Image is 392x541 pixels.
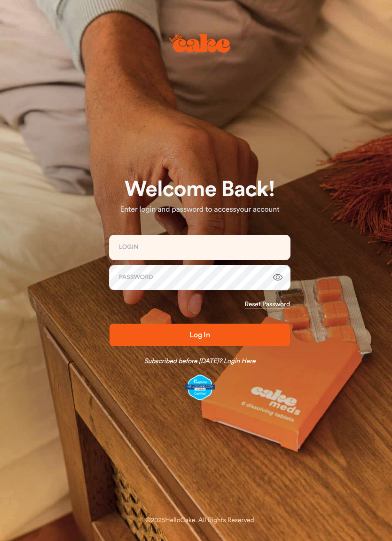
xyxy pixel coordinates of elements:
a: Subscribed before [DATE]? Login Here [144,357,256,366]
a: Reset Password [245,300,290,309]
p: Enter login and password to access your account [110,204,290,215]
span: Log In [189,331,210,339]
img: legit-script-certified.png [185,374,215,401]
div: © 2025 HelloCake. All Rights Reserved [145,516,254,525]
button: Log In [110,324,290,346]
h1: Welcome Back! [110,178,290,201]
